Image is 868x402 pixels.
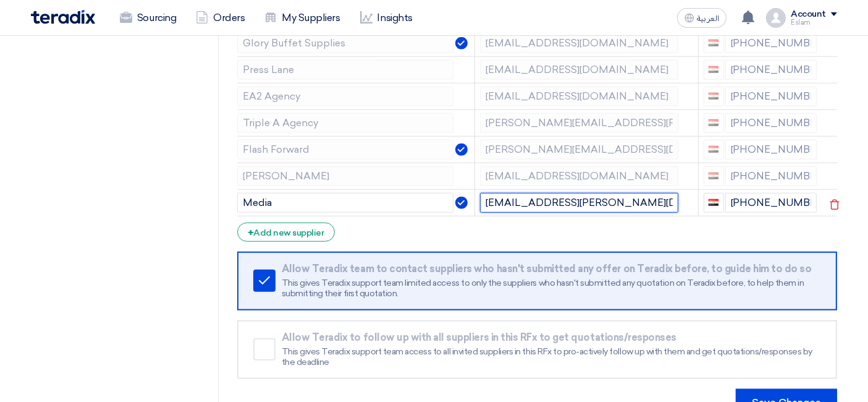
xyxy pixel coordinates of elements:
a: Orders [186,4,255,32]
img: Verified Account [455,143,468,156]
input: Email [480,60,678,80]
span: + [248,227,254,239]
a: My Suppliers [255,4,350,32]
img: Verified Account [455,37,468,49]
a: Sourcing [110,4,186,32]
input: Supplier Name [237,166,453,186]
div: Account [791,9,826,20]
div: Allow Teradix to follow up with all suppliers in this RFx to get quotations/responses [282,331,820,344]
input: Supplier Name [237,113,453,133]
div: Eslam [791,19,837,26]
div: Allow Teradix team to contact suppliers who hasn't submitted any offer on Teradix before, to guid... [282,263,820,275]
div: Add new supplier [237,223,335,242]
img: Verified Account [455,197,468,209]
button: العربية [677,8,727,28]
img: Teradix logo [31,10,95,24]
input: Email [480,166,678,186]
div: This gives Teradix support team access to all invited suppliers in this RFx to pro-actively follo... [282,346,820,368]
input: Supplier Name [237,33,453,53]
span: العربية [697,14,719,23]
a: Insights [350,4,423,32]
input: Email [480,87,678,106]
div: This gives Teradix support team limited access to only the suppliers who hasn't submitted any quo... [282,278,820,299]
input: Email [480,140,678,160]
input: Enter phone number [725,193,817,213]
input: Supplier Name [237,60,453,80]
input: Email [480,193,678,213]
input: Email [480,113,678,133]
img: profile_test.png [766,8,786,28]
input: Supplier Name [237,87,453,106]
input: Supplier Name [237,193,453,213]
input: Supplier Name [237,140,453,160]
input: Email [480,33,678,53]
